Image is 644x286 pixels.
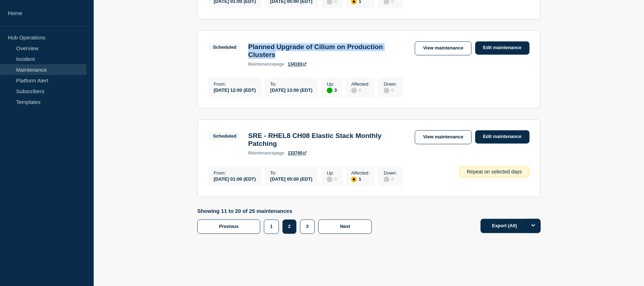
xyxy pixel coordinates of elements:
[415,130,471,144] a: View maintenance
[327,87,333,93] div: up
[197,219,261,234] button: Previous
[248,43,408,59] h3: Planned Upgrade of Cilium on Production Clusters
[351,176,369,182] div: 1
[475,41,530,54] a: Edit maintenance
[351,87,357,93] div: disabled
[270,81,313,87] p: To :
[351,81,369,87] p: Affected :
[248,132,408,148] h3: SRE - RHEL8 CH08 Elastic Stack Monthly Patching
[475,130,530,143] a: Edit maintenance
[415,41,471,55] a: View maintenance
[214,170,256,176] p: From :
[340,224,350,229] span: Next
[270,170,313,176] p: To :
[197,208,376,214] p: Showing 11 to 20 of 25 maintenances
[327,87,337,93] div: 3
[288,151,306,156] a: 133740
[318,219,372,234] button: Next
[300,219,315,234] button: 3
[248,151,284,156] p: page
[248,62,284,67] p: page
[248,151,274,156] span: maintenance
[481,219,541,233] button: Export (All)
[214,81,256,87] p: From :
[248,62,274,67] span: maintenance
[327,170,337,176] p: Up :
[351,170,369,176] p: Affected :
[288,62,306,67] a: 134193
[384,170,397,176] p: Down :
[270,176,313,182] div: [DATE] 05:00 (EDT)
[327,81,337,87] p: Up :
[264,219,279,234] button: 1
[214,176,256,182] div: [DATE] 01:00 (EDT)
[459,166,529,177] div: Repeat on selected days
[384,87,397,93] div: 0
[270,87,313,93] div: [DATE] 13:00 (EDT)
[219,224,239,229] span: Previous
[213,133,237,139] div: Scheduled
[384,87,389,93] div: disabled
[384,176,397,182] div: 0
[327,176,337,182] div: 0
[327,176,333,182] div: disabled
[351,176,357,182] div: affected
[526,219,541,233] button: Options
[384,81,397,87] p: Down :
[214,87,256,93] div: [DATE] 12:00 (EDT)
[384,176,389,182] div: disabled
[213,44,237,50] div: Scheduled
[351,87,369,93] div: 0
[282,219,296,234] button: 2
